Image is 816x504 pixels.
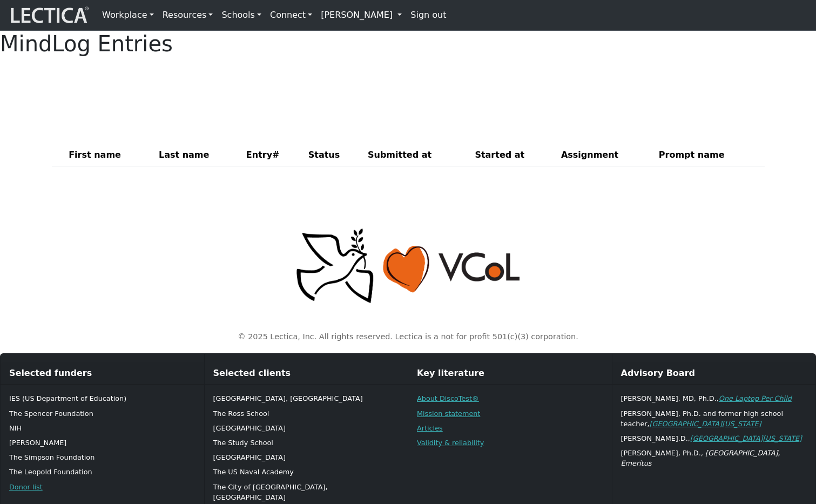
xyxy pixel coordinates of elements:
[363,144,470,166] th: Submitted at
[621,449,780,467] em: , [GEOGRAPHIC_DATA], Emeritus
[406,4,450,26] a: Sign out
[417,394,479,402] a: About DiscoTest®
[719,394,792,402] a: One Laptop Per Child
[9,423,195,433] p: NIH
[158,4,218,26] a: Resources
[1,362,204,385] div: Selected funders
[217,4,266,26] a: Schools
[266,4,316,26] a: Connect
[9,483,43,491] a: Donor list
[9,393,195,404] p: IES (US Department of Education)
[621,448,807,468] p: [PERSON_NAME], Ph.D.
[9,452,195,462] p: The Simpson Foundation
[213,408,400,419] p: The Ross School
[612,362,816,385] div: Advisory Board
[98,4,158,26] a: Workplace
[64,144,154,166] th: First name
[58,331,758,343] p: © 2025 Lectica, Inc. All rights reserved. Lectica is a not for profit 501(c)(3) corporation.
[621,408,807,429] p: [PERSON_NAME], Ph.D. and former high school teacher,
[408,362,612,385] div: Key literature
[655,144,765,166] th: Prompt name
[304,144,363,166] th: Status
[293,227,524,305] img: Peace, love, VCoL
[470,144,556,166] th: Started at
[213,393,400,404] p: [GEOGRAPHIC_DATA], [GEOGRAPHIC_DATA]
[621,433,807,443] p: [PERSON_NAME].D.,
[154,144,242,166] th: Last name
[417,424,443,432] a: Articles
[213,482,400,502] p: The City of [GEOGRAPHIC_DATA], [GEOGRAPHIC_DATA]
[417,439,484,447] a: Validity & reliability
[242,144,304,166] th: Entry#
[9,438,195,448] p: [PERSON_NAME]
[650,420,761,428] a: [GEOGRAPHIC_DATA][US_STATE]
[417,409,480,418] a: Mission statement
[213,438,400,448] p: The Study School
[690,434,802,442] a: [GEOGRAPHIC_DATA][US_STATE]
[557,144,655,166] th: Assignment
[316,4,406,26] a: [PERSON_NAME]
[213,452,400,462] p: [GEOGRAPHIC_DATA]
[9,467,195,477] p: The Leopold Foundation
[205,362,408,385] div: Selected clients
[213,423,400,433] p: [GEOGRAPHIC_DATA]
[621,393,807,404] p: [PERSON_NAME], MD, Ph.D.,
[8,5,89,25] img: lecticalive
[213,467,400,477] p: The US Naval Academy
[9,408,195,419] p: The Spencer Foundation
